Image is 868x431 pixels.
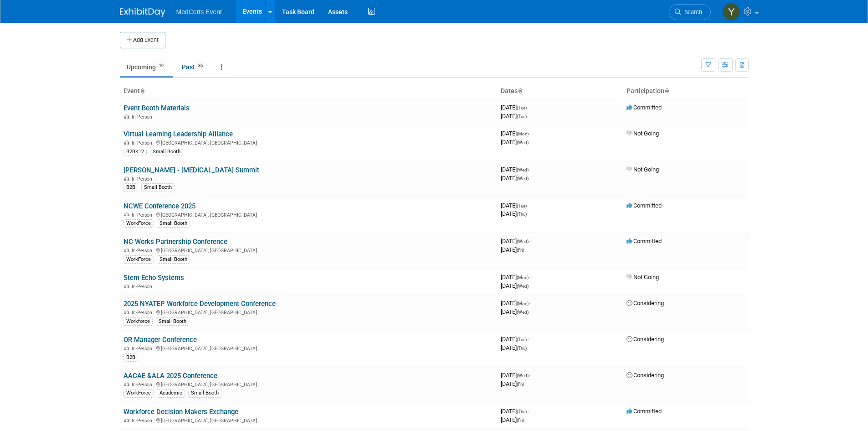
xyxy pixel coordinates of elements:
[124,176,129,181] img: In-Person Event
[123,389,154,397] div: WorkForce
[517,114,527,119] span: (Tue)
[528,408,529,415] span: -
[501,210,527,217] span: [DATE]
[123,202,195,210] a: NCWE Conference 2025
[123,238,227,246] a: NC Works Partnership Conference
[681,9,702,16] span: Search
[120,83,497,99] th: Event
[150,148,183,156] div: Small Booth
[501,416,524,423] span: [DATE]
[669,4,711,20] a: Search
[123,166,259,174] a: [PERSON_NAME] - [MEDICAL_DATA] Summit
[124,248,129,252] img: In-Person Event
[528,202,529,209] span: -
[517,239,529,244] span: (Wed)
[664,87,669,94] a: Sort by Participation Type
[627,104,662,111] span: Committed
[123,408,238,416] a: Workforce Decision Makers Exchange
[123,308,493,316] div: [GEOGRAPHIC_DATA], [GEOGRAPHIC_DATA]
[123,183,138,192] div: B2B
[517,373,529,378] span: (Wed)
[517,167,529,172] span: (Wed)
[501,238,531,244] span: [DATE]
[123,372,217,380] a: AACAE &ALA 2025 Conference
[627,274,659,280] span: Not Going
[501,344,527,351] span: [DATE]
[501,274,531,280] span: [DATE]
[501,246,524,253] span: [DATE]
[132,212,155,218] span: In-Person
[123,300,276,308] a: 2025 NYATEP Workforce Development Conference
[517,284,529,289] span: (Wed)
[528,336,529,343] span: -
[530,372,531,379] span: -
[195,62,205,69] span: 86
[123,380,493,388] div: [GEOGRAPHIC_DATA], [GEOGRAPHIC_DATA]
[501,130,531,137] span: [DATE]
[517,382,524,387] span: (Fri)
[124,382,129,386] img: In-Person Event
[627,408,662,415] span: Committed
[132,346,155,352] span: In-Person
[517,346,527,351] span: (Thu)
[517,418,524,423] span: (Fri)
[517,310,529,315] span: (Wed)
[123,255,154,264] div: WorkForce
[517,176,529,181] span: (Wed)
[530,238,531,244] span: -
[501,308,529,315] span: [DATE]
[124,114,129,119] img: In-Person Event
[124,212,129,217] img: In-Person Event
[123,344,493,352] div: [GEOGRAPHIC_DATA], [GEOGRAPHIC_DATA]
[501,380,524,387] span: [DATE]
[156,62,166,69] span: 19
[141,183,175,192] div: Small Booth
[501,166,531,173] span: [DATE]
[627,130,659,137] span: Not Going
[623,83,749,99] th: Participation
[132,310,155,316] span: In-Person
[175,58,212,76] a: Past86
[123,104,190,112] a: Event Booth Materials
[530,274,531,280] span: -
[123,274,184,282] a: Stem Echo Systems
[530,166,531,173] span: -
[501,175,529,182] span: [DATE]
[517,131,529,136] span: (Mon)
[530,130,531,137] span: -
[501,372,531,379] span: [DATE]
[530,300,531,306] span: -
[123,211,493,218] div: [GEOGRAPHIC_DATA], [GEOGRAPHIC_DATA]
[123,336,197,344] a: OR Manager Conference
[120,32,165,48] button: Add Event
[132,248,155,254] span: In-Person
[627,372,664,379] span: Considering
[124,418,129,422] img: In-Person Event
[123,219,154,228] div: WorkForce
[132,284,155,290] span: In-Person
[517,248,524,253] span: (Fri)
[517,409,527,414] span: (Thu)
[497,83,623,99] th: Dates
[627,336,664,343] span: Considering
[501,282,529,289] span: [DATE]
[627,300,664,306] span: Considering
[501,336,529,343] span: [DATE]
[132,382,155,388] span: In-Person
[123,139,493,146] div: [GEOGRAPHIC_DATA], [GEOGRAPHIC_DATA]
[124,346,129,350] img: In-Person Event
[528,104,529,111] span: -
[123,416,493,424] div: [GEOGRAPHIC_DATA], [GEOGRAPHIC_DATA]
[123,130,233,138] a: Virtual Learning Leadership Alliance
[156,317,189,326] div: Small Booth
[501,104,529,111] span: [DATE]
[518,87,522,94] a: Sort by Start Date
[517,203,527,208] span: (Tue)
[627,238,662,244] span: Committed
[188,389,221,397] div: Small Booth
[123,317,153,326] div: Workforce
[501,202,529,209] span: [DATE]
[157,389,185,397] div: Academic
[627,202,662,209] span: Committed
[124,310,129,314] img: In-Person Event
